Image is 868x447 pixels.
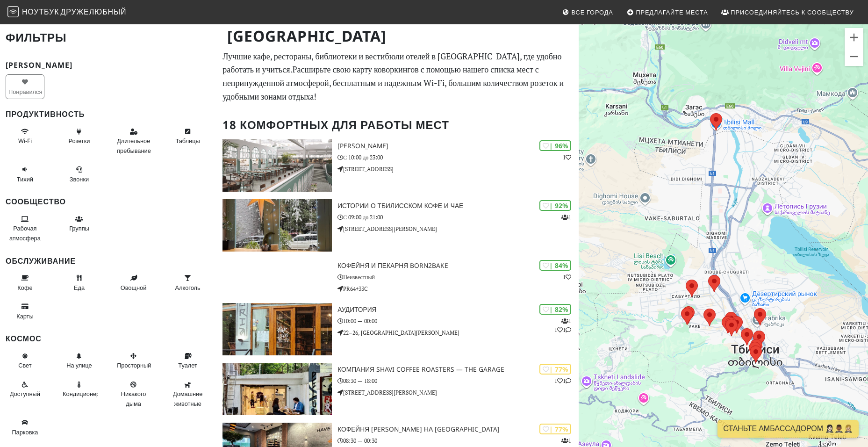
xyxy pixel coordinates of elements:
[563,273,571,281] p: 1
[173,389,202,407] span: Дружелюбный к домашним животным
[217,259,579,296] a: | 84% 1 Кофейня и пекарня Born2Bake Неизвестный PR64+33C
[18,137,32,145] span: Стабильный Wi-Fi
[9,224,41,242] span: Люди, работающие
[222,363,332,415] img: Компания Shavi Coffee Roasters — The Garage
[60,348,99,373] button: На улице
[18,361,31,369] ya-tr-span: Свет
[60,162,99,187] button: Звонки
[554,317,571,334] p: 1 1 1
[7,6,19,17] img: Дружелюбный ноутбук
[343,329,459,336] ya-tr-span: 22–26, [GEOGRAPHIC_DATA][PERSON_NAME]
[16,312,33,320] span: Кредитные карты
[17,283,32,292] ya-tr-span: Кофе
[343,154,383,161] ya-tr-span: С 10:00 до 23:00
[636,8,708,16] ya-tr-span: Предлагайте Места
[74,283,85,292] ya-tr-span: Еда
[173,389,202,407] ya-tr-span: Домашние животные
[16,312,33,320] ya-tr-span: Карты
[178,361,197,369] ya-tr-span: Туалет
[343,274,375,281] ya-tr-span: Неизвестный
[168,124,207,149] button: Таблицы
[217,139,579,192] a: Базари Орбелиани | 96% 1 [PERSON_NAME] С 10:00 до 23:00 [STREET_ADDRESS]
[539,200,571,211] div: | 92%
[6,270,44,295] button: Кофе
[343,214,383,221] ya-tr-span: С 09:00 до 21:00
[343,389,437,396] ya-tr-span: [STREET_ADDRESS][PERSON_NAME]
[222,117,449,132] ya-tr-span: 18 комфортных для работы мест
[60,270,99,295] button: Еда
[22,7,59,17] ya-tr-span: Ноутбук
[66,361,92,369] span: Открытая площадка
[539,140,571,151] div: | 96%
[69,224,89,232] ya-tr-span: Группы
[6,256,76,266] ya-tr-span: Обслуживание
[9,224,41,242] ya-tr-span: Рабочая атмосфера
[114,124,153,158] button: Длительное пребывание
[114,348,153,373] button: Просторный
[6,348,44,373] button: Свет
[6,299,44,324] button: Карты
[12,428,38,436] ya-tr-span: Парковка
[343,285,368,292] ya-tr-span: PR64+33C
[68,137,90,145] span: Электрические розетки
[561,213,571,222] p: 1
[343,437,377,444] ya-tr-span: 08:30 — 00:30
[222,64,564,102] ya-tr-span: Расширьте свою карту коворкингов с помощью нашего списка мест с непринужденной атмосферой, беспла...
[121,389,146,407] span: Без табачного дыма
[337,142,579,150] h3: [PERSON_NAME]
[6,60,72,70] ya-tr-span: [PERSON_NAME]
[175,137,200,145] span: Удобные для работы столы
[554,376,571,385] p: 1 1
[222,303,332,355] img: Аудитория
[217,199,579,252] a: Истории о тбилисском кофе и чае | 92% 1 Истории о тбилисском кофе и чае С 09:00 до 21:00 [STREET_...
[217,363,579,415] a: Компания Shavi Coffee Roasters — The Garage | 77% 11 Компания Shavi Coffee Roasters — The Garage ...
[114,377,153,411] button: Никакого дыма
[337,425,579,433] h3: Кофейня [PERSON_NAME] на [GEOGRAPHIC_DATA]
[60,124,99,149] button: Розетки
[337,201,463,210] ya-tr-span: Истории о тбилисском кофе и чае
[337,305,376,314] ya-tr-span: Аудитория
[6,377,44,402] button: Доступный
[7,4,126,21] a: Дружелюбный ноутбук НоутбукДружелюбный
[343,317,377,324] ya-tr-span: 10:00 — 00:00
[717,420,859,438] a: Станьте амбассадором 🤵🏻‍♀️🤵🏾‍♂️🤵🏼‍♀️
[6,333,42,344] ya-tr-span: Космос
[222,139,332,192] img: Базари Орбелиани
[6,196,66,207] ya-tr-span: Сообщество
[66,361,92,369] ya-tr-span: На улице
[539,304,571,315] div: | 82%
[121,283,147,292] ya-tr-span: Овощной
[175,283,201,292] ya-tr-span: Алкоголь
[731,8,854,16] ya-tr-span: Присоединяйтесь к Сообществу
[60,377,99,402] button: Кондиционер
[17,175,33,183] ya-tr-span: Тихий
[723,423,853,433] ya-tr-span: Станьте амбассадором 🤵🏻‍♀️🤵🏾‍♂️🤵🏼‍♀️
[6,29,67,45] ya-tr-span: Фильтры
[10,389,40,398] ya-tr-span: Доступный
[6,162,44,187] button: Тихий
[563,153,571,162] p: 1
[337,261,448,270] ya-tr-span: Кофейня и пекарня Born2Bake
[68,137,90,145] ya-tr-span: Розетки
[343,166,394,173] ya-tr-span: [STREET_ADDRESS]
[845,47,863,66] button: Уменьшить
[18,361,31,369] span: Естественный свет
[175,137,200,145] ya-tr-span: Таблицы
[539,260,571,271] div: | 84%
[168,348,207,373] button: Туалет
[70,175,89,183] span: Видео/аудиовызовы
[559,4,617,21] a: Все города
[117,361,151,369] ya-tr-span: Просторный
[572,8,613,16] ya-tr-span: Все города
[69,224,89,232] span: Групповые таблицы
[63,389,100,398] ya-tr-span: Кондиционер
[539,424,571,434] div: | 77%
[217,303,579,355] a: Аудитория | 82% 111 Аудитория 10:00 — 00:00 22–26, [GEOGRAPHIC_DATA][PERSON_NAME]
